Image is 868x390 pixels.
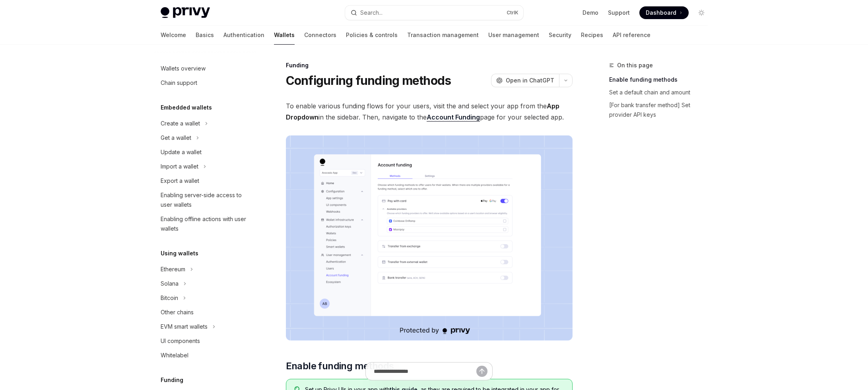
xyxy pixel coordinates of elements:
[154,131,256,145] button: Get a wallet
[286,73,451,88] h1: Configuring funding methods
[346,25,398,45] a: Policies & controls
[507,10,518,16] span: Ctrl K
[639,6,689,19] a: Dashboard
[609,73,714,86] a: Enable funding methods
[407,25,479,45] a: Transaction management
[476,366,487,377] button: Send message
[161,176,199,186] div: Export a wallet
[161,375,183,385] h5: Funding
[608,9,630,17] a: Support
[154,188,256,212] a: Enabling server-side access to user wallets
[161,322,208,331] div: EVM smart wallets
[161,336,200,346] div: UI components
[286,360,394,372] span: Enable funding methods
[609,99,714,121] a: [For bank transfer method] Set provider API keys
[154,145,256,159] a: Update a wallet
[154,61,256,76] a: Wallets overview
[491,74,559,87] button: Open in ChatGPT
[583,9,598,17] a: Demo
[646,9,676,17] span: Dashboard
[506,76,554,84] span: Open in ChatGPT
[223,25,264,45] a: Authentication
[613,25,651,45] a: API reference
[161,162,198,171] div: Import a wallet
[161,7,210,18] img: light logo
[161,265,185,274] div: Ethereum
[286,135,573,341] img: Fundingupdate PNG
[161,64,206,73] div: Wallets overview
[161,214,251,233] div: Enabling offline actions with user wallets
[304,25,336,45] a: Connectors
[161,308,194,317] div: Other chains
[154,159,256,174] button: Import a wallet
[154,291,256,305] button: Bitcoin
[617,61,653,70] span: On this page
[161,351,188,360] div: Whitelabel
[154,262,256,276] button: Ethereum
[488,25,539,45] a: User management
[161,133,191,143] div: Get a wallet
[154,348,256,363] a: Whitelabel
[161,119,200,128] div: Create a wallet
[154,334,256,348] a: UI components
[161,279,179,288] div: Solana
[161,78,197,88] div: Chain support
[196,25,214,45] a: Basics
[374,363,476,380] input: Ask a question...
[609,86,714,99] a: Set a default chain and amount
[161,103,212,112] h5: Embedded wallets
[581,25,603,45] a: Recipes
[274,25,295,45] a: Wallets
[161,190,251,210] div: Enabling server-side access to user wallets
[154,76,256,90] a: Chain support
[549,25,571,45] a: Security
[360,8,383,18] div: Search...
[161,25,186,45] a: Welcome
[286,100,573,123] span: To enable various funding flows for your users, visit the and select your app from the in the sid...
[695,6,708,19] button: Toggle dark mode
[154,319,256,334] button: EVM smart wallets
[154,116,256,131] button: Create a wallet
[154,212,256,236] a: Enabling offline actions with user wallets
[286,61,573,69] div: Funding
[161,249,198,258] h5: Using wallets
[154,276,256,291] button: Solana
[161,147,202,157] div: Update a wallet
[154,305,256,319] a: Other chains
[154,174,256,188] a: Export a wallet
[161,293,178,303] div: Bitcoin
[427,113,480,122] a: Account Funding
[345,6,523,20] button: Search...CtrlK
